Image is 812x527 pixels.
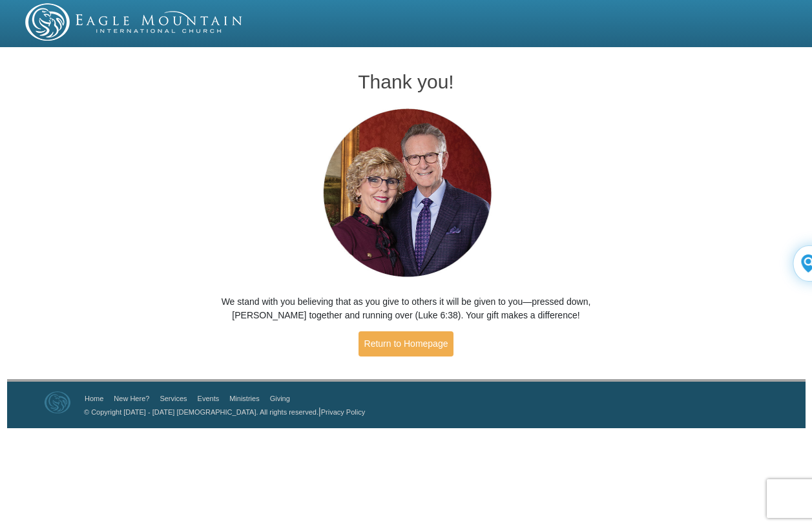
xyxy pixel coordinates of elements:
p: We stand with you believing that as you give to others it will be given to you—pressed down, [PER... [210,295,603,322]
a: © Copyright [DATE] - [DATE] [DEMOGRAPHIC_DATA]. All rights reserved. [84,408,318,416]
a: Privacy Policy [321,408,365,416]
a: Ministries [229,395,259,402]
img: EMIC [25,3,244,41]
img: Pastors George and Terri Pearsons [311,105,501,282]
a: Events [198,395,220,402]
a: Giving [270,395,290,402]
a: Services [160,395,187,402]
a: Return to Homepage [359,331,454,356]
p: | [79,405,365,418]
a: Home [85,395,103,402]
img: Eagle Mountain International Church [45,391,70,413]
a: New Here? [114,395,149,402]
h1: Thank you! [210,71,603,92]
